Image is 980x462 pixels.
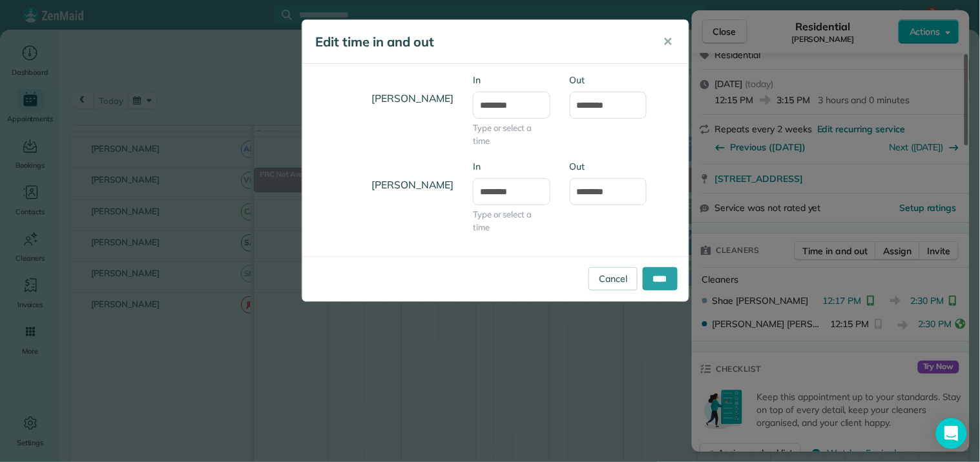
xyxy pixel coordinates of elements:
[473,208,550,234] span: Type or select a time
[312,80,454,117] h4: [PERSON_NAME]
[315,33,645,51] h5: Edit time in and out
[570,160,647,173] label: Out
[473,160,550,173] label: In
[570,74,647,86] label: Out
[473,122,550,147] span: Type or select a time
[589,267,638,290] a: Cancel
[473,74,550,86] label: In
[936,418,967,449] div: Open Intercom Messenger
[312,166,454,203] h4: [PERSON_NAME]
[663,34,672,49] span: ✕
